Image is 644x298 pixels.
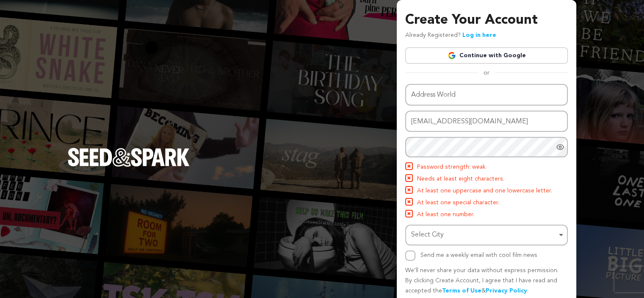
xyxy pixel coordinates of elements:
span: At least one special character. [417,198,499,208]
img: Seed&Spark Icon [406,163,412,169]
img: Seed&Spark Logo [68,148,190,167]
h3: Create Your Account [405,10,568,31]
a: Seed&Spark Homepage [68,148,190,184]
div: Select City [411,229,557,241]
img: Google logo [448,51,456,60]
label: Send me a weekly email with cool film news [420,252,537,258]
span: At least one uppercase and one lowercase letter. [417,186,552,196]
input: Name [405,84,568,106]
a: Continue with Google [405,47,568,64]
span: or [478,69,495,77]
img: Seed&Spark Icon [406,211,412,217]
span: Needs at least eight characters. [417,174,504,184]
a: Log in here [462,32,496,38]
span: At least one number. [417,210,474,220]
a: Terms of Use [442,288,481,294]
a: Show password as plain text. Warning: this will display your password on the screen. [556,143,564,151]
p: Already Registered? [405,31,496,41]
img: Seed&Spark Icon [406,175,412,181]
a: Privacy Policy [486,288,527,294]
input: Email address [405,111,568,132]
p: We’ll never share your data without express permission. By clicking Create Account, I agree that ... [405,266,568,296]
span: Password strength: weak [417,162,486,173]
img: Seed&Spark Icon [406,187,412,193]
img: Seed&Spark Icon [406,199,412,205]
